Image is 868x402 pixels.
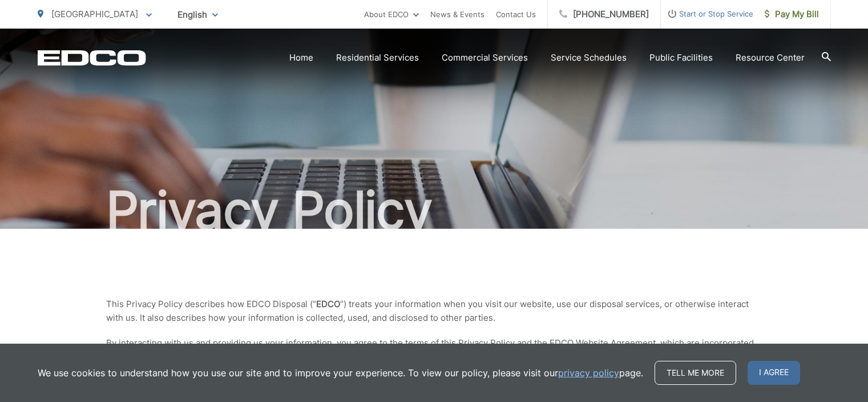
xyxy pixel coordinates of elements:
span: [GEOGRAPHIC_DATA] [51,9,138,19]
a: Tell me more [655,361,736,385]
a: News & Events [430,7,485,21]
a: Home [289,51,313,65]
a: Residential Services [336,51,419,65]
span: Pay My Bill [765,7,819,21]
a: Resource Center [736,51,805,65]
a: Public Facilities [649,51,713,65]
a: Service Schedules [551,51,627,65]
span: English [169,5,227,25]
p: This Privacy Policy describes how EDCO Disposal (“ “) treats your information when you visit our ... [106,297,762,325]
h1: Privacy Policy [38,182,831,239]
p: By interacting with us and providing us your information, you agree to the terms of this Privacy ... [106,336,762,364]
strong: EDCO [316,298,340,309]
span: I agree [748,361,800,385]
p: We use cookies to understand how you use our site and to improve your experience. To view our pol... [38,366,643,380]
a: EDCD logo. Return to the homepage. [38,50,146,66]
a: Commercial Services [442,51,528,65]
a: About EDCO [364,7,419,21]
a: Contact Us [496,7,536,21]
a: privacy policy [558,366,619,380]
